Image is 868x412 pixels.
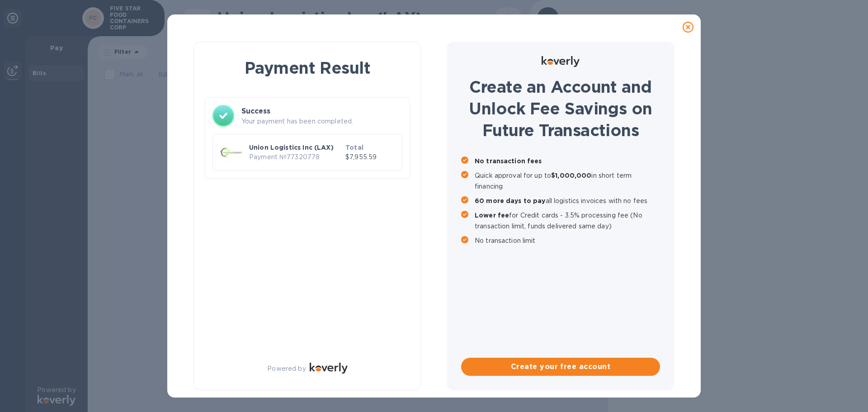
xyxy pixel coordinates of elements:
p: Quick approval for up to in short term financing [475,170,660,192]
button: Create your free account [461,358,660,376]
img: Logo [542,56,580,67]
p: all logistics invoices with no fees [475,195,660,206]
p: Powered by [267,364,306,374]
p: for Credit cards - 3.5% processing fee (No transaction limit, funds delivered same day) [475,210,660,232]
img: Logo [310,363,348,374]
b: No transaction fees [475,157,542,165]
p: $7,955.59 [345,152,395,162]
span: Create your free account [468,361,653,372]
h3: Success [241,106,402,117]
p: Payment № 77320778 [249,152,342,162]
p: No transaction limit [475,235,660,246]
b: Total [345,144,363,151]
h1: Create an Account and Unlock Fee Savings on Future Transactions [461,76,660,141]
p: Union Logistics Inc (LAX) [249,143,342,152]
h1: Payment Result [208,57,406,79]
b: 60 more days to pay [475,197,546,204]
b: $1,000,000 [551,172,591,179]
p: Your payment has been completed. [241,117,402,126]
b: Lower fee [475,212,509,219]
